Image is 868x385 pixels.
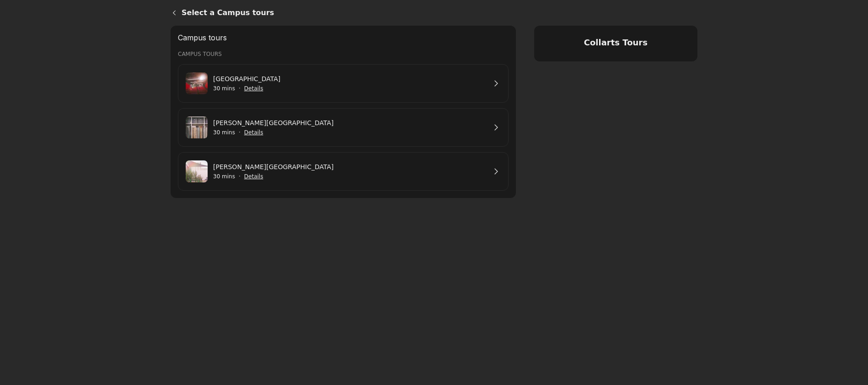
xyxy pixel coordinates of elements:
a: Back [163,2,182,24]
h1: Select a Campus tours [182,7,697,18]
button: Show details for George St Campus [244,172,263,181]
button: Show details for Wellington St Campus [244,84,263,93]
a: [PERSON_NAME][GEOGRAPHIC_DATA] [213,162,486,172]
a: [GEOGRAPHIC_DATA] [213,74,486,84]
button: Show details for Cromwell St Campus [244,128,263,137]
h3: Campus Tours [178,49,509,59]
a: [PERSON_NAME][GEOGRAPHIC_DATA] [213,118,486,128]
h4: Collarts Tours [545,37,686,49]
h2: Campus tours [178,33,509,42]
